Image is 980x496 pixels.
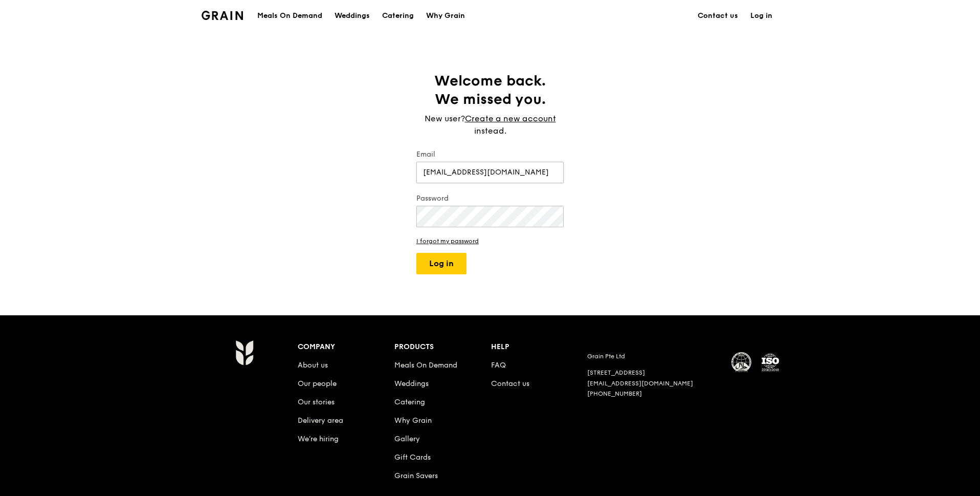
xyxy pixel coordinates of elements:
a: Grain Savers [394,471,438,480]
img: ISO Certified [760,352,781,373]
img: Grain [235,340,253,365]
div: [STREET_ADDRESS] [587,369,719,377]
div: Company [298,340,394,354]
div: Weddings [335,1,370,31]
label: Password [416,193,564,204]
a: Why Grain [394,416,432,425]
a: FAQ [491,361,506,370]
div: Grain Pte Ltd [587,352,719,360]
img: Grain [202,11,243,20]
button: Log in [416,253,466,274]
label: Email [416,149,564,160]
a: [PHONE_NUMBER] [587,390,642,397]
a: Catering [394,398,425,406]
a: [EMAIL_ADDRESS][DOMAIN_NAME] [587,380,693,387]
div: Meals On Demand [257,1,322,31]
a: Gallery [394,435,420,443]
a: Our stories [298,398,335,406]
a: I forgot my password [416,238,564,245]
a: Contact us [491,379,529,388]
img: MUIS Halal Certified [731,352,752,373]
div: Products [394,340,491,354]
a: Meals On Demand [394,361,457,370]
a: Delivery area [298,416,343,425]
div: Why Grain [426,1,465,31]
span: instead. [474,126,506,136]
a: Gift Cards [394,453,431,462]
a: Create a new account [465,113,556,125]
span: New user? [425,114,465,123]
h1: Welcome back. We missed you. [416,72,564,109]
div: Help [491,340,588,354]
a: We’re hiring [298,435,339,443]
div: Catering [382,1,414,31]
a: Our people [298,379,337,388]
a: Weddings [328,1,376,31]
a: About us [298,361,328,370]
a: Contact us [692,1,744,31]
a: Why Grain [420,1,471,31]
a: Weddings [394,379,429,388]
a: Catering [376,1,420,31]
a: Log in [744,1,778,31]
